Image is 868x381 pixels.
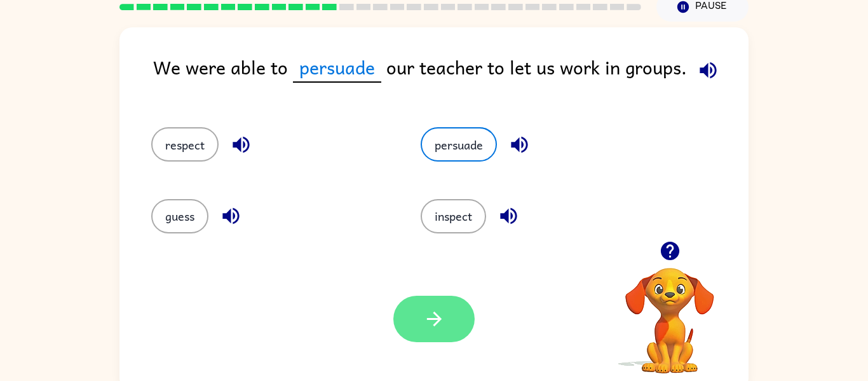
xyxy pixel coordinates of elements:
div: We were able to our teacher to let us work in groups. [153,53,749,102]
button: guess [151,199,208,233]
button: respect [151,127,219,162]
button: inspect [421,199,486,233]
video: Your browser must support playing .mp4 files to use Literably. Please try using another browser. [606,248,733,375]
span: persuade [293,53,381,83]
button: persuade [421,127,497,162]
